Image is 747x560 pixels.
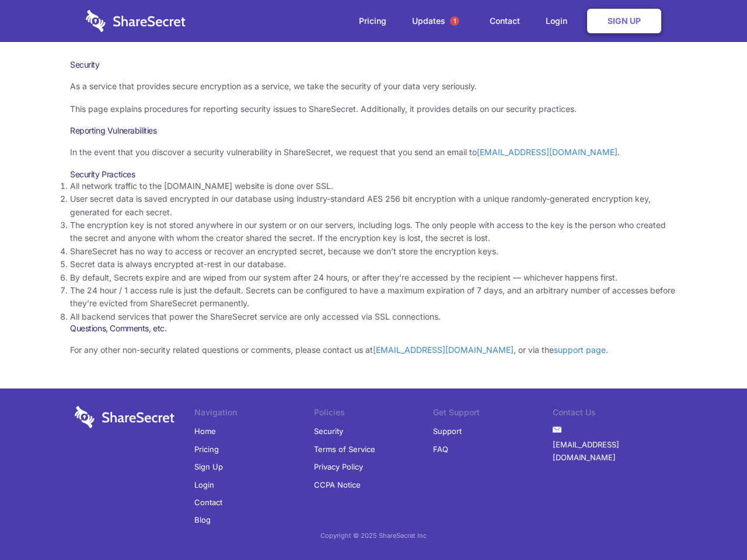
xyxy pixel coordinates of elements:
[70,80,677,93] p: As a service that provides secure encryption as a service, we take the security of your data very...
[70,258,677,271] li: Secret data is always encrypted at-rest in our database.
[314,422,343,440] a: Security
[433,406,553,422] li: Get Support
[450,16,459,26] span: 1
[314,476,361,494] a: CCPA Notice
[70,284,677,310] li: The 24 hour / 1 access rule is just the default. Secrets can be configured to have a maximum expi...
[70,245,677,258] li: ShareSecret has no way to access or recover an encrypted secret, because we don’t store the encry...
[70,169,677,180] h3: Security Practices
[347,3,398,39] a: Pricing
[70,323,677,334] h3: Questions, Comments, etc.
[314,440,375,458] a: Terms of Service
[70,125,677,136] h3: Reporting Vulnerabilities
[194,494,222,511] a: Contact
[554,345,606,355] a: support page
[86,10,186,32] img: logo-wordmark-white-trans-d4663122ce5f474addd5e946df7df03e33cb6a1c49d2221995e7729f52c070b2.svg
[373,345,514,355] a: [EMAIL_ADDRESS][DOMAIN_NAME]
[477,147,617,157] a: [EMAIL_ADDRESS][DOMAIN_NAME]
[70,310,677,323] li: All backend services that power the ShareSecret service are only accessed via SSL connections.
[70,219,677,245] li: The encryption key is not stored anywhere in our system or on our servers, including logs. The on...
[70,146,677,159] p: In the event that you discover a security vulnerability in ShareSecret, we request that you send ...
[433,422,462,440] a: Support
[534,3,585,39] a: Login
[194,422,216,440] a: Home
[70,180,677,192] li: All network traffic to the [DOMAIN_NAME] website is done over SSL.
[194,406,314,422] li: Navigation
[433,440,448,458] a: FAQ
[75,406,174,428] img: logo-wordmark-white-trans-d4663122ce5f474addd5e946df7df03e33cb6a1c49d2221995e7729f52c070b2.svg
[70,192,677,219] li: User secret data is saved encrypted in our database using industry-standard AES 256 bit encryptio...
[194,476,214,494] a: Login
[194,511,211,528] a: Blog
[70,271,677,284] li: By default, Secrets expire and are wiped from our system after 24 hours, or after they’re accesse...
[70,103,677,116] p: This page explains procedures for reporting security issues to ShareSecret. Additionally, it prov...
[314,458,363,475] a: Privacy Policy
[587,9,661,33] a: Sign Up
[70,60,677,70] h1: Security
[478,3,532,39] a: Contact
[553,436,672,467] a: [EMAIL_ADDRESS][DOMAIN_NAME]
[194,458,223,475] a: Sign Up
[194,440,219,458] a: Pricing
[553,406,672,422] li: Contact Us
[314,406,434,422] li: Policies
[70,344,677,356] p: For any other non-security related questions or comments, please contact us at , or via the .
